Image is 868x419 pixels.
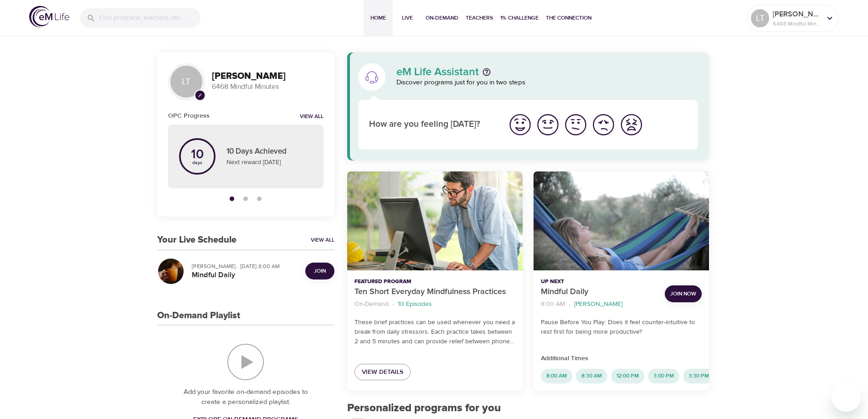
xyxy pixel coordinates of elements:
[157,235,236,245] h3: Your Live Schedule
[365,70,379,84] img: eM Life Assistant
[648,372,679,380] span: 3:00 PM
[347,171,523,270] button: Ten Short Everyday Mindfulness Practices
[665,285,702,302] button: Join Now
[192,262,298,270] p: [PERSON_NAME] · [DATE] 8:00 AM
[212,71,324,82] h3: [PERSON_NAME]
[506,111,534,139] button: I'm feeling great
[541,300,565,309] p: 8:00 AM
[541,298,657,310] nav: breadcrumb
[541,369,572,383] div: 8:00 AM
[611,372,644,380] span: 12:00 PM
[354,278,515,286] p: Featured Program
[29,6,69,27] img: logo
[508,112,533,137] img: great
[305,263,334,279] button: Join
[426,13,458,23] span: On-Demand
[347,402,709,415] h2: Personalized programs for you
[751,9,769,27] div: LT
[535,112,560,137] img: good
[683,369,714,383] div: 3:30 PM
[541,318,702,337] p: Pause Before You Play: Does it feel counter-intuitive to rest first for being more productive?
[354,318,515,347] p: These brief practices can be used whenever you need a break from daily stressors. Each practice t...
[541,372,572,380] span: 8:00 AM
[670,289,696,299] span: Join Now
[300,113,324,121] a: View all notifications
[175,387,316,408] p: Add your favorite on-demand episodes to create a personalized playlist.
[354,286,515,298] p: Ten Short Everyday Mindfulness Practices
[648,369,679,383] div: 3:00 PM
[99,8,200,28] input: Find programs, teachers, etc...
[157,310,240,321] h3: On-Demand Playlist
[574,300,622,309] p: [PERSON_NAME]
[392,298,394,310] li: ·
[192,270,298,280] h5: Mindful Daily
[541,286,657,298] p: Mindful Daily
[541,354,702,363] p: Additional Times
[396,67,479,78] p: eM Life Assistant
[369,118,495,131] p: How are you feeling [DATE]?
[168,63,205,100] div: LT
[541,278,657,286] p: Up Next
[212,82,324,92] p: 6468 Mindful Minutes
[226,158,313,167] p: Next reward [DATE]
[311,236,334,244] a: View All
[832,383,861,412] iframe: Button to launch messaging window
[191,148,204,161] p: 10
[367,13,389,23] span: Home
[168,111,210,121] h6: OPC Progress
[562,111,590,139] button: I'm feeling ok
[773,20,821,28] p: 6468 Mindful Minutes
[534,171,709,270] button: Mindful Daily
[362,367,403,378] span: View Details
[354,300,389,309] p: On-Demand
[354,364,411,381] a: View Details
[569,298,570,310] li: ·
[773,9,821,20] p: [PERSON_NAME]
[534,111,562,139] button: I'm feeling good
[314,266,326,276] span: Join
[619,112,644,137] img: worst
[590,111,617,139] button: I'm feeling bad
[227,344,264,380] img: On-Demand Playlist
[617,111,645,139] button: I'm feeling worst
[563,112,588,137] img: ok
[500,13,539,23] span: 1% Challenge
[191,161,204,165] p: days
[398,300,432,309] p: 10 Episodes
[396,78,699,88] p: Discover programs just for you in two steps
[611,369,644,383] div: 12:00 PM
[354,298,515,310] nav: breadcrumb
[466,13,493,23] span: Teachers
[396,13,418,23] span: Live
[591,112,616,137] img: bad
[576,372,607,380] span: 8:30 AM
[576,369,607,383] div: 8:30 AM
[683,372,714,380] span: 3:30 PM
[546,13,591,23] span: The Connection
[226,146,313,158] p: 10 Days Achieved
